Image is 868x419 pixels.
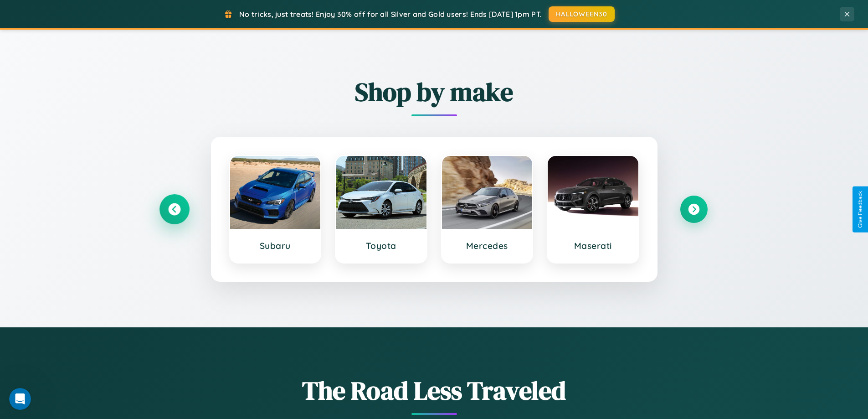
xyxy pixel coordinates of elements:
[161,373,708,408] h1: The Road Less Traveled
[451,240,524,251] h3: Mercedes
[9,388,31,410] iframe: Intercom live chat
[239,10,542,19] span: No tricks, just treats! Enjoy 30% off for all Silver and Gold users! Ends [DATE] 1pm PT.
[549,6,615,22] button: HALLOWEEN30
[161,74,708,109] h2: Shop by make
[857,191,863,228] div: Give Feedback
[557,240,629,251] h3: Maserati
[345,240,417,251] h3: Toyota
[239,240,312,251] h3: Subaru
